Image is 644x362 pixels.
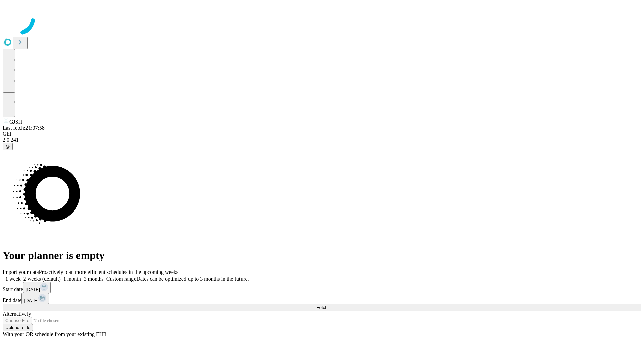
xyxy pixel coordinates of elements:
[3,282,641,293] div: Start date
[136,276,249,282] span: Dates can be optimized up to 3 months in the future.
[5,276,21,282] span: 1 week
[24,298,38,303] span: [DATE]
[3,249,641,262] h1: Your planner is empty
[3,311,31,317] span: Alternatively
[3,269,39,275] span: Import your data
[3,324,33,331] button: Upload a file
[63,276,81,282] span: 1 month
[21,293,49,304] button: [DATE]
[3,125,45,131] span: Last fetch: 21:07:58
[3,331,107,337] span: With your OR schedule from your existing EHR
[3,304,641,311] button: Fetch
[3,137,641,143] div: 2.0.241
[23,282,51,293] button: [DATE]
[106,276,136,282] span: Custom range
[23,276,61,282] span: 2 weeks (default)
[3,293,641,304] div: End date
[9,119,22,125] span: GJSH
[3,131,641,137] div: GEI
[316,305,327,310] span: Fetch
[84,276,104,282] span: 3 months
[5,144,10,149] span: @
[39,269,180,275] span: Proactively plan more efficient schedules in the upcoming weeks.
[26,287,40,292] span: [DATE]
[3,143,13,150] button: @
